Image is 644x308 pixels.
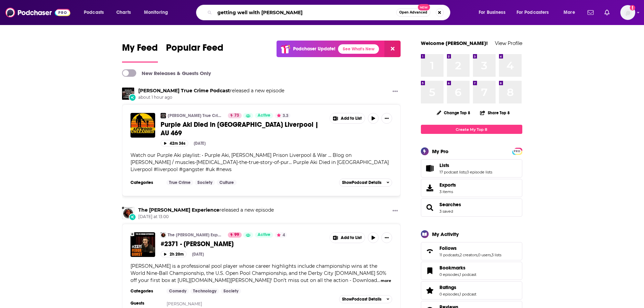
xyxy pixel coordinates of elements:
[439,245,457,251] span: Follows
[439,162,492,168] a: Lists
[492,253,501,257] a: 3 lists
[495,40,522,46] a: View Profile
[474,7,514,18] button: open menu
[512,7,559,18] button: open menu
[161,113,166,118] img: Shaun Attwoods True Crime Podcast
[439,284,476,290] a: Ratings
[138,207,219,213] a: The Joe Rogan Experience
[460,272,476,277] a: 1 podcast
[620,5,635,20] img: User Profile
[138,88,230,94] a: Shaun Attwoods True Crime Podcast
[122,69,211,77] a: New Releases & Guests Only
[166,288,189,294] a: Comedy
[341,116,362,121] span: Add to List
[255,113,273,118] a: Active
[478,253,491,257] a: 0 users
[139,7,177,18] button: open menu
[467,170,492,174] a: 0 episode lists
[479,8,505,17] span: For Business
[630,5,635,10] svg: Add a profile image
[439,162,449,168] span: Lists
[342,297,381,302] span: Show Podcast Details
[221,288,241,294] a: Society
[439,170,466,174] a: 17 podcast lists
[161,240,325,248] a: #2371 - [PERSON_NAME]
[460,292,476,297] a: 1 podcast
[466,170,467,174] span: ,
[129,213,136,221] div: New Episode
[620,5,635,20] button: Show profile menu
[423,203,437,212] a: Searches
[602,7,612,18] a: Show notifications dropdown
[194,141,206,146] div: [DATE]
[421,198,522,217] span: Searches
[202,5,457,20] div: Search podcasts, credits, & more...
[439,189,456,194] span: 3 items
[513,148,521,153] a: PRO
[258,112,270,119] span: Active
[377,277,380,283] span: ...
[439,182,456,188] span: Exports
[421,40,488,46] a: Welcome [PERSON_NAME]!
[130,288,161,294] h3: Categories
[167,301,202,306] a: [PERSON_NAME]
[477,253,478,257] span: ,
[144,8,168,17] span: Monitoring
[122,207,134,219] img: The Joe Rogan Experience
[168,232,223,238] a: The [PERSON_NAME] Experience
[234,112,239,119] span: 73
[564,8,575,17] span: More
[620,5,635,20] span: Logged in as dbartlett
[432,231,459,237] div: My Activity
[168,113,223,118] a: [PERSON_NAME] True Crime Podcast
[421,179,522,197] a: Exports
[161,120,318,137] span: Purple Aki Died in [GEOGRAPHIC_DATA] Liverpool | AU 469
[79,7,113,18] button: open menu
[5,6,70,19] img: Podchaser - Follow, Share and Rate Podcasts
[421,159,522,177] span: Lists
[166,180,193,185] a: True Crime
[338,44,379,54] a: See What's New
[84,8,104,17] span: Podcasts
[439,292,459,297] a: 0 episodes
[390,207,401,215] button: Show More Button
[585,7,596,18] a: Show notifications dropdown
[116,8,131,17] span: Charts
[439,265,466,271] span: Bookmarks
[190,288,219,294] a: Technology
[161,232,166,238] img: The Joe Rogan Experience
[228,113,242,118] a: 73
[293,46,335,52] p: Podchaser Update!
[130,301,161,306] h3: Guests
[122,88,134,100] img: Shaun Attwoods True Crime Podcast
[491,253,492,257] span: ,
[228,232,242,238] a: 99
[423,183,437,193] span: Exports
[399,11,427,14] span: Open Advanced
[112,7,135,18] a: Charts
[275,232,287,238] button: 4
[432,148,449,155] div: My Pro
[439,202,461,208] a: Searches
[439,253,459,257] a: 11 podcasts
[138,207,274,213] h3: released a new episode
[161,120,325,137] a: Purple Aki Died in [GEOGRAPHIC_DATA] Liverpool | AU 469
[423,164,437,173] a: Lists
[130,232,155,257] a: #2371 - Fedor Gorst
[122,42,158,57] span: My Feed
[130,113,155,138] img: Purple Aki Died in Toxteth Liverpool | AU 469
[161,140,188,146] button: 42m 36s
[330,113,365,123] button: Show More Button
[130,180,161,185] h3: Categories
[559,7,583,18] button: open menu
[130,263,386,283] span: [PERSON_NAME] is a professional pool player whose career highlights include championship wins at ...
[390,88,401,96] button: Show More Button
[517,8,549,17] span: For Podcasters
[341,235,362,240] span: Add to List
[439,209,453,214] a: 3 saved
[439,245,501,251] a: Follows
